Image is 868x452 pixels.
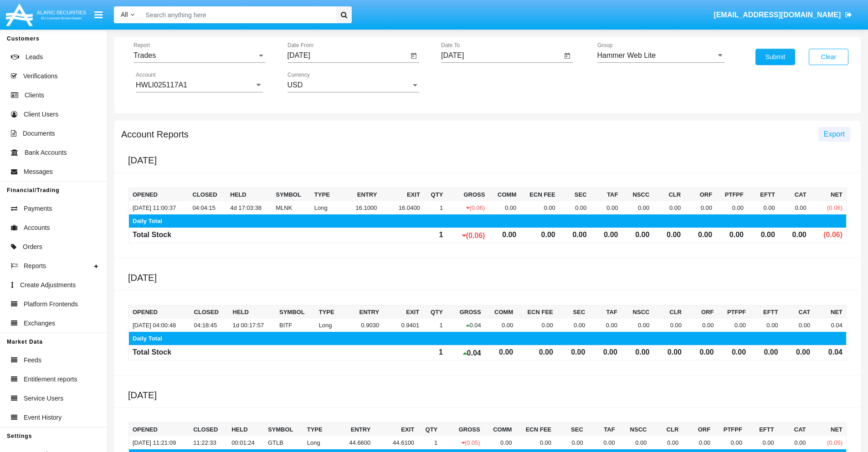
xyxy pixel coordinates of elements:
[557,319,589,332] td: 0.00
[750,345,782,361] td: 0.00
[814,305,846,319] th: NET
[229,305,276,319] th: Held
[121,11,128,18] span: All
[288,81,303,89] span: USD
[718,319,750,332] td: 0.00
[424,188,447,202] th: Qty
[5,1,87,28] img: Logo image
[587,423,619,437] th: TAF
[331,423,375,437] th: Entry
[517,345,557,361] td: 0.00
[517,319,557,332] td: 0.00
[809,49,848,65] button: Clear
[619,423,651,437] th: NSCC
[755,49,795,65] button: Submit
[621,201,653,214] td: 0.00
[619,436,651,449] td: 0.00
[24,261,46,271] span: Reports
[682,423,714,437] th: ORF
[311,201,338,214] td: Long
[587,436,619,449] td: 0.00
[589,319,621,332] td: 0.00
[557,305,589,319] th: SEC
[303,436,331,449] td: Long
[129,319,190,332] td: [DATE] 04:00:48
[423,305,447,319] th: Qty
[682,436,714,449] td: 0.00
[23,242,42,252] span: Orders
[484,423,516,437] th: Comm
[559,228,591,243] td: 0.00
[331,436,375,449] td: 44.6600
[129,423,190,437] th: Opened
[714,436,746,449] td: 0.00
[374,423,418,437] th: Exit
[520,228,559,243] td: 0.00
[485,319,517,332] td: 0.00
[520,201,559,214] td: 0.00
[485,305,517,319] th: Comm
[747,188,779,202] th: EFTT
[714,11,841,19] span: [EMAIL_ADDRESS][DOMAIN_NAME]
[779,188,810,202] th: CAT
[24,300,78,309] span: Platform Frontends
[424,201,447,214] td: 1
[129,228,189,243] td: Total Stock
[484,436,516,449] td: 0.00
[190,305,229,319] th: Closed
[338,188,380,202] th: Entry
[810,436,847,449] td: (0.05)
[779,228,810,243] td: 0.00
[408,51,419,61] button: Open calendar
[264,436,303,449] td: GTLB
[311,188,338,202] th: Type
[315,305,343,319] th: Type
[226,188,272,202] th: Held
[272,201,311,214] td: MLNK
[25,148,67,157] span: Bank Accounts
[447,305,485,319] th: Gross
[343,319,383,332] td: 0.9030
[650,423,682,437] th: CLR
[559,188,591,202] th: SEC
[750,305,782,319] th: EFTT
[20,280,76,290] span: Create Adjustments
[716,188,747,202] th: PTFPF
[621,305,653,319] th: NSCC
[810,228,847,243] td: (0.06)
[591,228,622,243] td: 0.00
[824,130,845,138] span: Export
[338,201,380,214] td: 16.1000
[129,345,190,361] td: Total Stock
[226,201,272,214] td: 4d 17:03:38
[589,345,621,361] td: 0.00
[621,319,653,332] td: 0.00
[718,345,750,361] td: 0.00
[141,6,333,23] input: Search
[714,423,746,437] th: PTFPF
[515,436,555,449] td: 0.00
[24,356,41,365] span: Feeds
[684,188,716,202] th: ORF
[650,436,682,449] td: 0.00
[709,2,857,28] a: [EMAIL_ADDRESS][DOMAIN_NAME]
[134,51,156,59] span: Trades
[557,345,589,361] td: 0.00
[447,188,488,202] th: Gross
[778,423,810,437] th: CAT
[128,155,861,166] h5: [DATE]
[418,436,441,449] td: 1
[562,51,573,61] button: Open calendar
[591,188,622,202] th: TAF
[779,201,810,214] td: 0.00
[488,228,520,243] td: 0.00
[653,319,685,332] td: 0.00
[488,188,520,202] th: Comm
[129,305,190,319] th: Opened
[129,436,190,449] td: [DATE] 11:21:09
[810,188,847,202] th: NET
[190,423,228,437] th: Closed
[380,188,423,202] th: Exit
[716,228,747,243] td: 0.00
[24,394,63,403] span: Service Users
